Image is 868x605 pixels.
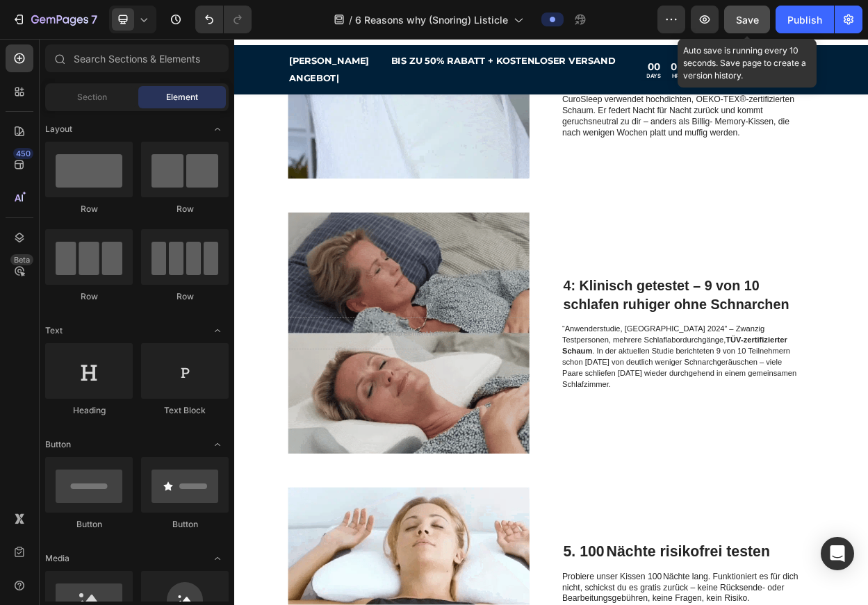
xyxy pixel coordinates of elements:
span: Toggle open [206,320,229,342]
span: “Anwenderstudie, [GEOGRAPHIC_DATA] 2024” – Zwanzig Testpersonen, mehrere Schlaflabordurchgänge, .... [432,376,740,460]
div: Row [45,290,133,303]
strong: 4: Klinisch getestet – 9 von 10 schlafen ruhiger ohne Schnarchen [433,315,730,360]
span: 6 Reasons why (Snoring) Listicle [355,13,508,27]
div: Publish [787,13,822,27]
button: Publish [776,6,834,33]
div: Background Image [71,229,388,546]
span: Save [736,14,759,26]
p: HRS [575,45,591,52]
div: Button [141,518,229,531]
span: Layout [45,123,72,135]
span: Toggle open [206,547,229,570]
div: 09 [575,29,591,45]
span: / [349,13,352,27]
p: DAYS [543,45,562,52]
span: Section [77,91,107,103]
div: Heading [45,404,133,417]
button: 7 [6,6,104,33]
span: Element [166,91,198,103]
div: 07 [605,29,620,45]
button: Save [724,6,770,33]
strong: TÜV-zertifizierter Schaum [432,391,728,417]
div: Drop element here [202,382,275,393]
span: Button [45,438,71,451]
p: CuroSleep verwendet hochdichten, OEKO‑TEX®‑zertifizierten Schaum. Er federt Nacht für Nacht zurüc... [432,73,744,131]
div: 39 [633,29,650,45]
span: Toggle open [206,118,229,140]
span: Media [45,552,69,565]
input: Search Sections & Elements [45,44,229,72]
div: Row [45,203,133,215]
span: Toggle open [206,433,229,456]
p: MIN [605,45,620,52]
div: Button [45,518,133,531]
div: Row [141,203,229,215]
div: Beta [10,254,33,265]
div: Undo/Redo [195,6,252,33]
iframe: Design area [234,39,868,605]
div: Row [141,290,229,303]
p: SEC [633,45,650,52]
p: 7 [91,11,97,28]
span: Text [45,324,63,337]
div: Text Block [141,404,229,417]
div: Open Intercom Messenger [821,537,854,570]
div: 450 [13,148,33,159]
